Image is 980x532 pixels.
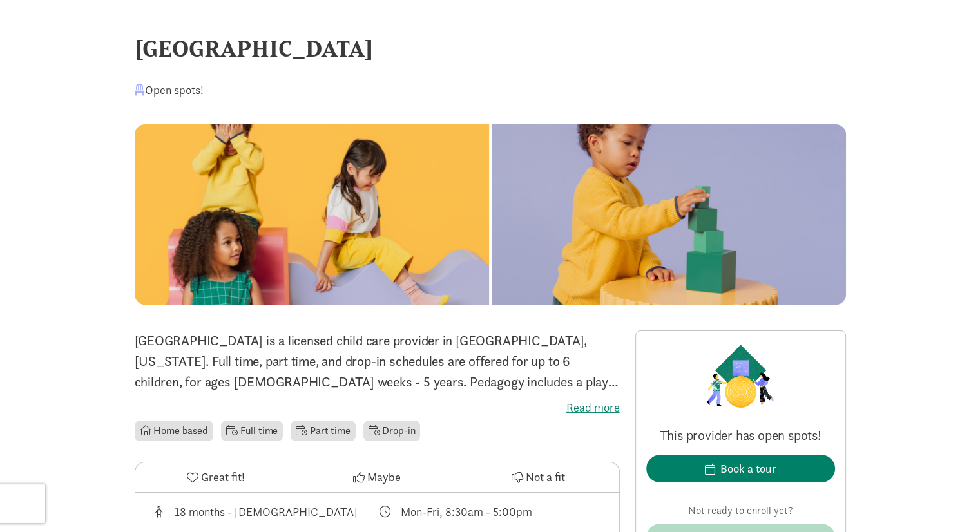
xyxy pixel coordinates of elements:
[296,462,457,492] button: Maybe
[457,462,619,492] button: Not a fit
[135,421,213,441] li: Home based
[135,31,846,66] div: [GEOGRAPHIC_DATA]
[401,503,532,520] div: Mon-Fri, 8:30am - 5:00pm
[175,503,358,520] div: 18 months - [DEMOGRAPHIC_DATA]
[367,468,401,486] span: Maybe
[291,421,355,441] li: Part time
[646,426,835,444] p: This provider has open spots!
[135,330,620,392] p: [GEOGRAPHIC_DATA] is a licensed child care provider in [GEOGRAPHIC_DATA], [US_STATE]. Full time, ...
[135,81,204,99] div: Open spots!
[363,421,421,441] li: Drop-in
[646,455,835,482] button: Book a tour
[703,341,778,411] img: Provider logo
[135,400,620,415] label: Read more
[151,503,378,520] div: Age range for children that this provider cares for
[646,503,835,518] p: Not ready to enroll yet?
[221,421,283,441] li: Full time
[377,503,604,520] div: Class schedule
[201,468,245,486] span: Great fit!
[135,462,296,492] button: Great fit!
[720,460,776,477] div: Book a tour
[526,468,565,486] span: Not a fit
